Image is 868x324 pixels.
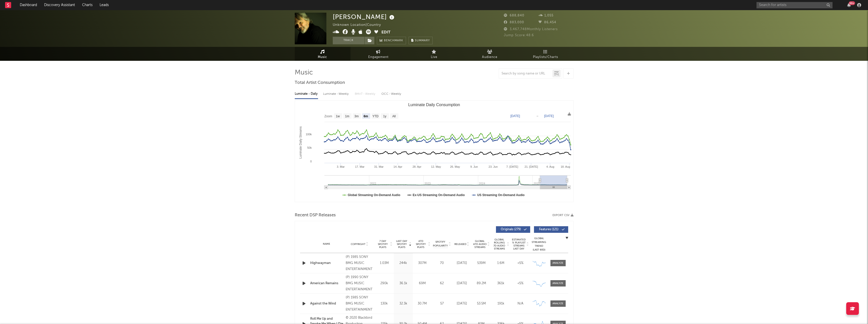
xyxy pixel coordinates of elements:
[368,54,389,60] span: Engagement
[433,240,448,248] span: Spotify Popularity
[536,114,539,118] text: →
[462,47,518,61] a: Audience
[363,115,368,118] text: 6m
[355,165,364,168] text: 17. Mar
[512,281,529,286] div: <5%
[453,301,470,306] div: [DATE]
[534,226,568,233] button: Features(121)
[351,243,365,246] span: Copyright
[381,29,391,36] button: Edit
[414,301,431,306] div: 30.7M
[477,193,525,197] text: US Streaming On-Demand Audio
[492,238,506,250] span: Global Rolling 7D Audio Streams
[333,22,387,28] div: Unknown Location | Country
[307,146,312,149] text: 50k
[504,28,558,31] span: 3,467,748 Monthly Listeners
[392,115,395,118] text: All
[473,261,490,266] div: 539M
[492,261,509,266] div: 1.6M
[431,54,437,60] span: Live
[512,238,526,250] span: Estimated % Playlist Streams Last Day
[539,21,556,24] span: 86,454
[552,214,574,217] button: Export CSV
[310,160,311,163] text: 0
[433,301,451,306] div: 57
[337,165,345,168] text: 3. Mar
[561,165,570,168] text: 18. Aug
[504,34,534,37] span: Jump Score: 48.6
[533,54,558,60] span: Playlists/Charts
[376,281,393,286] div: 290k
[333,13,396,21] div: [PERSON_NAME]
[506,165,518,168] text: 7. [DATE]
[512,301,529,306] div: N/A
[393,165,402,168] text: 14. Apr
[323,90,350,98] div: Luminate - Weekly
[499,72,552,76] input: Search by song name or URL
[310,242,343,246] div: Name
[492,301,509,306] div: 191k
[295,47,350,61] a: Music
[414,261,431,266] div: 307M
[450,165,460,168] text: 26. May
[376,261,393,266] div: 1.03M
[496,226,530,233] button: Originals(279)
[524,165,538,168] text: 21. [DATE]
[431,165,441,168] text: 12. May
[546,165,554,168] text: 4. Aug
[453,261,470,266] div: [DATE]
[433,261,451,266] div: 70
[849,1,855,5] div: 99 +
[473,240,487,249] span: Global ATD Audio Streams
[406,47,462,61] a: Live
[408,103,460,107] text: Luminate Daily Consumption
[414,240,428,249] span: ATD Spotify Plays
[470,165,478,168] text: 9. Jun
[473,301,490,306] div: 53.5M
[295,90,318,98] div: Luminate - Daily
[295,101,573,202] svg: Luminate Daily Consumption
[345,115,349,118] text: 1m
[372,115,378,118] text: YTD
[324,115,332,118] text: Zoom
[377,37,406,44] a: Benchmark
[414,281,431,286] div: 69M
[346,254,373,272] div: (P) 1985 SONY BMG MUSIC ENTERTAINMENT
[354,115,359,118] text: 3m
[433,281,451,286] div: 62
[310,301,343,306] div: Against the Wind
[346,274,373,293] div: (P) 1990 SONY BMG MUSIC ENTERTAINMENT
[413,193,465,197] text: Ex-US Streaming On-Demand Audio
[383,115,386,118] text: 1y
[346,295,373,313] div: (P) 1985 SONY BMG MUSIC ENTERTAINMENT
[376,301,393,306] div: 130k
[333,37,364,44] button: Track
[395,240,409,249] span: Last Day Spotify Plays
[376,240,390,249] span: 7 Day Spotify Plays
[756,2,833,8] input: Search for artists
[409,37,433,44] button: Summary
[299,126,302,159] text: Luminate Daily Streams
[531,237,547,252] div: Global Streaming Trend (Last 60D)
[518,47,574,61] a: Playlists/Charts
[504,21,524,24] span: 883,000
[492,281,509,286] div: 361k
[512,261,529,266] div: <5%
[336,115,340,118] text: 1w
[539,14,553,17] span: 1,055
[384,38,403,44] span: Benchmark
[395,281,412,286] div: 36.1k
[350,47,406,61] a: Engagement
[510,114,520,118] text: [DATE]
[348,193,400,197] text: Global Streaming On-Demand Audio
[454,243,466,246] span: Released
[306,133,312,136] text: 100k
[381,90,402,98] div: OCC - Weekly
[310,261,343,266] a: Highwayman
[482,54,497,60] span: Audience
[473,281,490,286] div: 89.2M
[310,281,343,286] div: American Remains
[544,114,554,118] text: [DATE]
[395,261,412,266] div: 244k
